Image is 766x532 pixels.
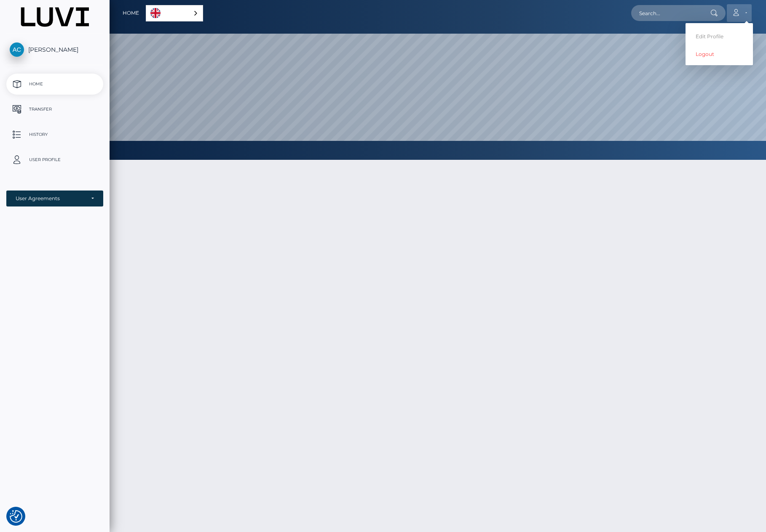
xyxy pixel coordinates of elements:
input: Search... [631,5,710,21]
a: User Profile [6,149,103,170]
div: User Agreements [16,195,85,202]
span: [PERSON_NAME] [6,46,103,53]
button: Consent Preferences [10,510,22,523]
div: Language [146,5,203,21]
a: Edit Profile [686,29,753,44]
p: History [10,128,100,141]
a: Home [6,74,103,95]
p: Home [10,78,100,90]
aside: Language selected: English [146,5,203,21]
a: English [146,5,203,21]
a: Logout [686,46,753,62]
img: Revisit consent button [10,510,22,523]
a: Transfer [6,99,103,120]
p: User Profile [10,154,100,166]
button: User Agreements [6,191,103,206]
img: MassPay [17,7,92,27]
a: History [6,124,103,145]
a: Home [123,4,139,22]
p: Transfer [10,103,100,116]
